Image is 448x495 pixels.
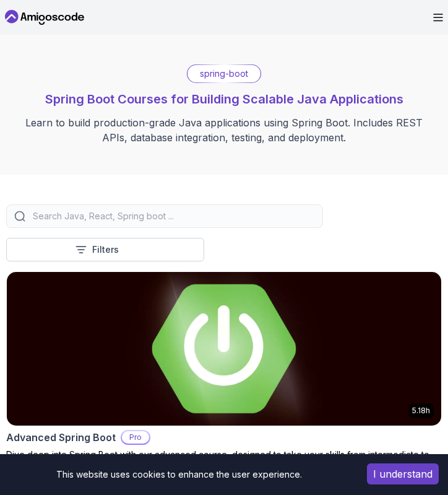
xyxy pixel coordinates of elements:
[6,271,442,473] a: Advanced Spring Boot card5.18hAdvanced Spring BootProDive deep into Spring Boot with our advanced...
[30,210,315,222] input: Search Java, React, Spring boot ...
[367,463,439,484] button: Accept cookies
[6,449,442,473] p: Dive deep into Spring Boot with our advanced course, designed to take your skills from intermedia...
[16,115,432,145] p: Learn to build production-grade Java applications using Spring Boot. Includes REST APIs, database...
[122,431,149,444] p: Pro
[6,430,116,445] h2: Advanced Spring Boot
[200,68,248,80] p: spring-boot
[6,238,204,261] button: Filters
[92,243,119,256] p: Filters
[7,272,441,426] img: Advanced Spring Boot card
[45,92,403,107] span: Spring Boot Courses for Building Scalable Java Applications
[9,463,348,486] div: This website uses cookies to enhance the user experience.
[433,14,443,22] button: Open Menu
[412,406,430,416] p: 5.18h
